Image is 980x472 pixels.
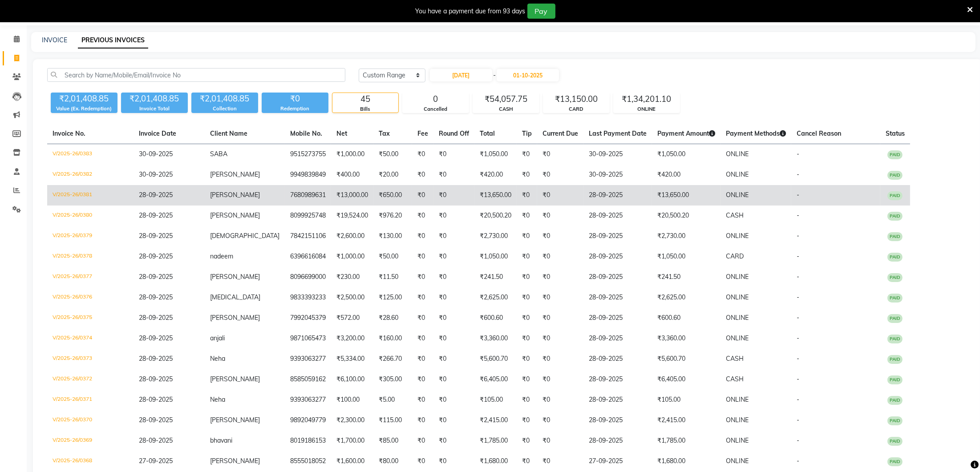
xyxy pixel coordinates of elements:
[537,206,583,226] td: ₹0
[139,150,173,158] span: 30-09-2025
[139,457,173,465] span: 27-09-2025
[47,369,134,390] td: V/2025-26/0372
[517,410,537,431] td: ₹0
[433,144,474,165] td: ₹0
[373,246,412,267] td: ₹50.00
[285,328,331,349] td: 9871065473
[433,431,474,451] td: ₹0
[412,369,433,390] td: ₹0
[412,390,433,410] td: ₹0
[433,267,474,287] td: ₹0
[517,349,537,369] td: ₹0
[139,395,173,403] span: 28-09-2025
[797,293,799,301] span: -
[373,431,412,451] td: ₹85.00
[583,246,652,267] td: 28-09-2025
[139,252,173,260] span: 28-09-2025
[373,206,412,226] td: ₹976.20
[537,410,583,431] td: ₹0
[210,191,260,199] span: [PERSON_NAME]
[47,349,134,369] td: V/2025-26/0373
[537,165,583,185] td: ₹0
[139,211,173,219] span: 28-09-2025
[433,451,474,472] td: ₹0
[412,410,433,431] td: ₹0
[403,93,469,105] div: 0
[517,144,537,165] td: ₹0
[537,246,583,267] td: ₹0
[51,93,117,105] div: ₹2,01,408.85
[522,129,532,137] span: Tip
[331,369,373,390] td: ₹6,100.00
[887,335,903,343] span: PAID
[332,93,398,105] div: 45
[210,375,260,383] span: [PERSON_NAME]
[373,410,412,431] td: ₹115.00
[474,431,517,451] td: ₹1,785.00
[887,232,903,241] span: PAID
[652,206,721,226] td: ₹20,500.20
[210,170,260,178] span: [PERSON_NAME]
[373,287,412,308] td: ₹125.00
[887,437,903,446] span: PAID
[285,390,331,410] td: 9393063277
[51,105,117,113] div: Value (Ex. Redemption)
[285,451,331,472] td: 8555018052
[416,7,526,16] div: You have a payment due from 93 days
[139,416,173,424] span: 28-09-2025
[373,328,412,349] td: ₹160.00
[493,71,496,80] span: -
[191,105,258,113] div: Collection
[285,287,331,308] td: 9833393233
[139,375,173,383] span: 28-09-2025
[47,431,134,451] td: V/2025-26/0369
[285,206,331,226] td: 8099925748
[210,355,225,363] span: Neha
[726,334,749,342] span: ONLINE
[331,308,373,328] td: ₹572.00
[331,410,373,431] td: ₹2,300.00
[583,206,652,226] td: 28-09-2025
[797,252,799,260] span: -
[797,416,799,424] span: -
[433,349,474,369] td: ₹0
[726,170,749,178] span: ONLINE
[210,129,247,137] span: Client Name
[537,390,583,410] td: ₹0
[797,334,799,342] span: -
[543,129,578,137] span: Current Due
[331,226,373,246] td: ₹2,600.00
[373,185,412,206] td: ₹650.00
[474,206,517,226] td: ₹20,500.20
[47,308,134,328] td: V/2025-26/0375
[726,416,749,424] span: ONLINE
[47,68,345,82] input: Search by Name/Mobile/Email/Invoice No
[474,349,517,369] td: ₹5,600.70
[583,165,652,185] td: 30-09-2025
[78,32,148,48] a: PREVIOUS INVOICES
[47,185,134,206] td: V/2025-26/0381
[887,375,903,384] span: PAID
[42,36,67,44] a: INVOICE
[47,267,134,287] td: V/2025-26/0377
[331,451,373,472] td: ₹1,600.00
[139,293,173,301] span: 28-09-2025
[331,144,373,165] td: ₹1,000.00
[433,390,474,410] td: ₹0
[139,129,176,137] span: Invoice Date
[210,334,225,342] span: anjali
[474,185,517,206] td: ₹13,650.00
[537,308,583,328] td: ₹0
[285,246,331,267] td: 6396616084
[412,451,433,472] td: ₹0
[517,369,537,390] td: ₹0
[887,171,903,180] span: PAID
[285,308,331,328] td: 7992045379
[285,369,331,390] td: 8585059162
[331,267,373,287] td: ₹230.00
[331,165,373,185] td: ₹400.00
[285,349,331,369] td: 9393063277
[517,185,537,206] td: ₹0
[210,252,233,260] span: nadeem
[887,150,903,159] span: PAID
